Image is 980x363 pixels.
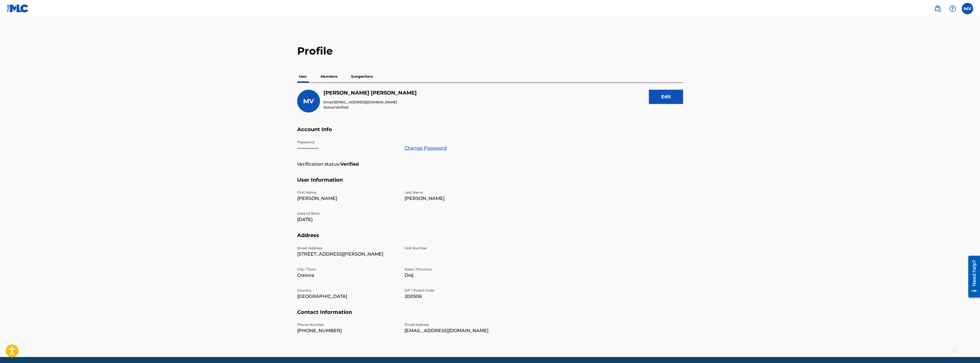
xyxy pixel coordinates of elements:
p: Members [319,71,339,83]
p: ••••••••••••••• [297,145,398,152]
img: search [934,5,941,12]
p: Street Address [297,246,398,251]
h5: User Information [297,177,683,190]
p: Last Name [405,190,505,195]
p: [GEOGRAPHIC_DATA] [297,293,398,300]
a: Change Password [405,145,447,152]
h5: Address [297,232,683,246]
p: City / Town [297,267,398,272]
p: Craiova [297,272,398,279]
span: Verified [335,105,348,109]
p: Date Of Birth [297,211,398,216]
p: [PERSON_NAME] [297,195,398,202]
p: [DATE] [297,216,398,223]
button: Edit [649,90,683,104]
span: [EMAIL_ADDRESS][DOMAIN_NAME] [334,100,397,104]
h2: Profile [297,45,683,57]
p: [EMAIL_ADDRESS][DOMAIN_NAME] [405,327,505,334]
p: Verification status: [297,161,340,168]
h5: Contact Information [297,309,683,322]
span: MV [303,97,314,105]
p: Status: [323,105,417,110]
img: help [949,5,956,12]
p: Country [297,288,398,293]
p: Email: [323,100,417,105]
iframe: Chat Widget [951,336,980,363]
a: Public Search [932,3,943,14]
img: MLC Logo [7,4,29,13]
p: Dolj [405,272,505,279]
p: Phone Number [297,322,398,327]
p: State / Province [405,267,505,272]
div: Help [947,3,958,14]
h5: Account Info [297,126,683,140]
p: Songwriters [349,71,375,83]
p: [PERSON_NAME] [405,195,505,202]
p: ZIP / Postal Code [405,288,505,293]
div: User Menu [962,3,973,14]
div: Drag [953,341,957,358]
p: First Name [297,190,398,195]
p: User [297,71,309,83]
p: 200506 [405,293,505,300]
p: [PHONE_NUMBER] [297,327,398,334]
p: [STREET_ADDRESS][PERSON_NAME] [297,251,398,258]
strong: Verified [340,161,359,168]
p: Email Address [405,322,505,327]
p: Password [297,140,398,145]
iframe: Resource Center [964,253,980,299]
p: Unit Number [405,246,505,251]
h5: Mircea Vanca [323,90,417,96]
